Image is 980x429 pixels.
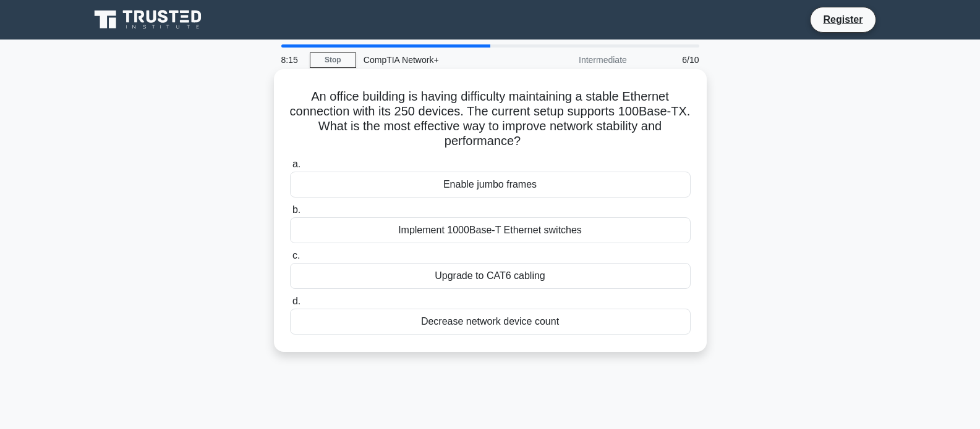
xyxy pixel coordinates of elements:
a: Stop [310,52,356,68]
div: Implement 1000Base-T Ethernet switches [290,217,691,243]
div: Decrease network device count [290,309,691,335]
span: d. [292,296,300,306]
div: Enable jumbo frames [290,172,691,198]
div: 8:15 [274,48,310,72]
div: CompTIA Network+ [356,48,526,72]
h5: An office building is having difficulty maintaining a stable Ethernet connection with its 250 dev... [289,89,692,149]
span: b. [292,204,300,215]
span: a. [292,159,300,169]
a: Register [816,12,870,27]
div: 6/10 [634,48,707,72]
span: c. [292,250,300,260]
div: Intermediate [526,48,634,72]
div: Upgrade to CAT6 cabling [290,263,691,289]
